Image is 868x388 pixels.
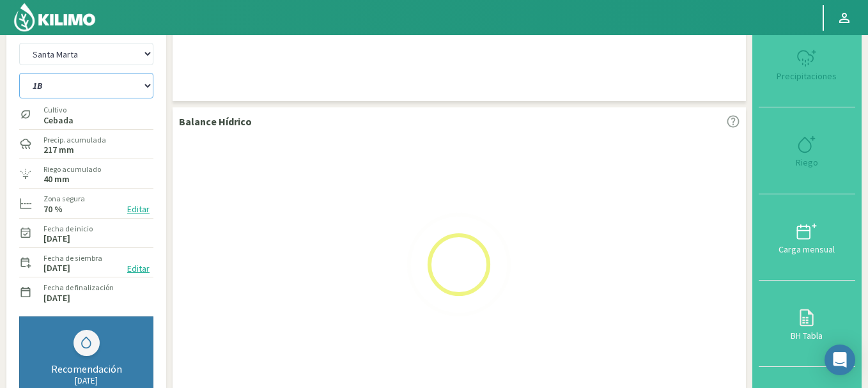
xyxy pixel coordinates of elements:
[43,164,101,175] label: Riego acumulado
[395,201,523,329] img: Loading...
[43,282,114,293] label: Fecha de finalización
[179,114,252,129] p: Balance Hídrico
[825,345,855,375] div: Open Intercom Messenger
[43,193,85,205] label: Zona segura
[759,21,855,107] button: Precipitaciones
[43,104,74,116] label: Cultivo
[33,362,140,375] div: Recomendación
[759,107,855,194] button: Riego
[43,294,70,302] label: [DATE]
[43,134,106,146] label: Precip. acumulada
[13,2,97,33] img: Kilimo
[43,264,70,272] label: [DATE]
[763,158,851,167] div: Riego
[759,194,855,281] button: Carga mensual
[43,175,70,183] label: 40 mm
[43,116,74,125] label: Cebada
[43,235,70,243] label: [DATE]
[763,331,851,340] div: BH Tabla
[763,72,851,81] div: Precipitaciones
[43,252,102,264] label: Fecha de siembra
[763,245,851,254] div: Carga mensual
[123,202,153,217] button: Editar
[43,146,74,154] label: 217 mm
[43,205,63,213] label: 70 %
[123,261,153,276] button: Editar
[759,281,855,367] button: BH Tabla
[33,375,140,386] div: [DATE]
[43,223,93,235] label: Fecha de inicio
